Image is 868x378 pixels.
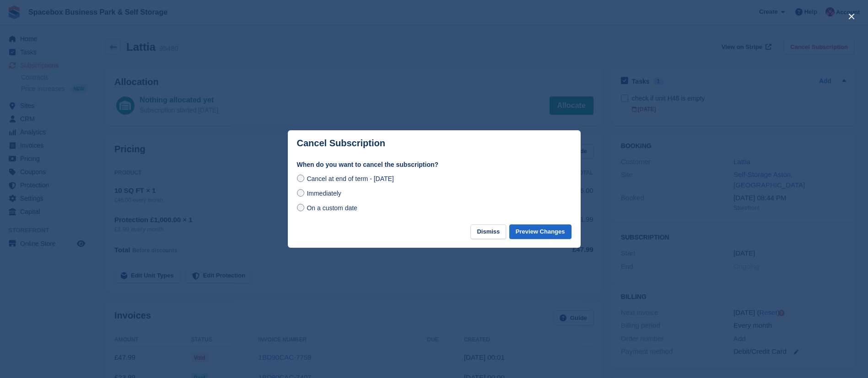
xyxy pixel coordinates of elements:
p: Cancel Subscription [297,138,385,149]
input: On a custom date [297,204,304,211]
button: Dismiss [470,224,506,240]
button: Preview Changes [509,224,571,240]
input: Cancel at end of term - [DATE] [297,175,304,182]
span: Cancel at end of term - [DATE] [307,175,394,182]
span: Immediately [307,190,341,197]
span: On a custom date [307,204,357,212]
input: Immediately [297,189,304,197]
label: When do you want to cancel the subscription? [297,160,571,170]
button: close [844,9,859,24]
